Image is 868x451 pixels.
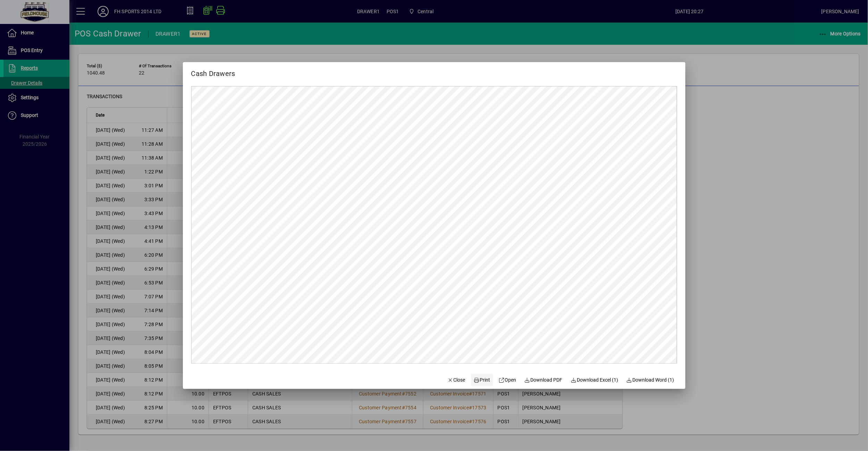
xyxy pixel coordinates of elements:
button: Download Excel (1) [568,374,621,386]
span: Open [499,376,516,384]
span: Close [447,376,465,384]
button: Print [471,374,493,386]
span: Download PDF [524,376,563,384]
a: Download PDF [522,374,565,386]
span: Download Excel (1) [571,376,618,384]
button: Close [445,374,468,386]
button: Download Word (1) [624,374,677,386]
span: Download Word (1) [626,376,674,384]
h2: Cash Drawers [183,62,244,79]
span: Print [474,376,490,384]
a: Open [496,374,519,386]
